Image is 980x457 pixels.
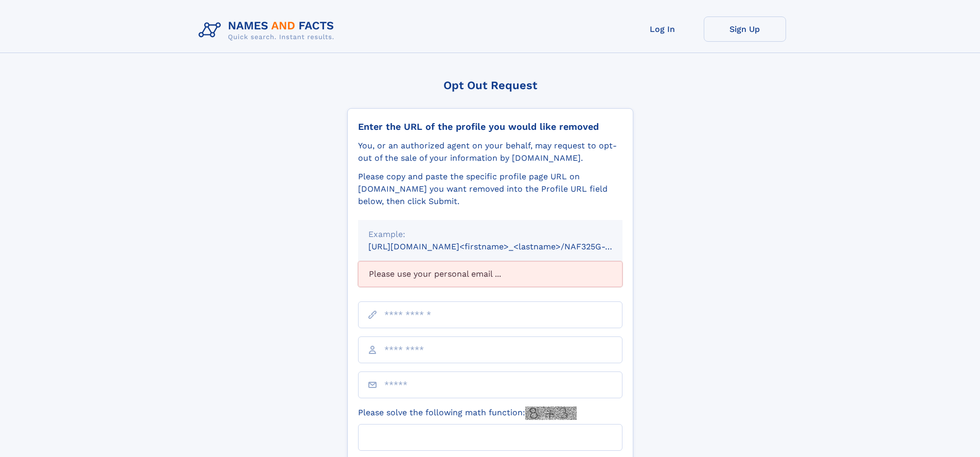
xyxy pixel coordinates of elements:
a: Sign Up [704,16,786,42]
div: Example: [368,228,612,241]
div: You, or an authorized agent on your behalf, may request to opt-out of the sale of your informatio... [358,140,622,164]
small: [URL][DOMAIN_NAME]<firstname>_<lastname>/NAF325G-xxxxxxxx [368,242,642,251]
div: Enter the URL of the profile you would like removed [358,121,622,132]
label: Please solve the following math function: [358,407,577,420]
div: Please use your personal email ... [358,261,622,287]
img: Logo Names and Facts [194,16,343,44]
div: Please copy and paste the specific profile page URL on [DOMAIN_NAME] you want removed into the Pr... [358,171,622,208]
a: Log In [621,16,704,42]
div: Opt Out Request [347,79,633,92]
